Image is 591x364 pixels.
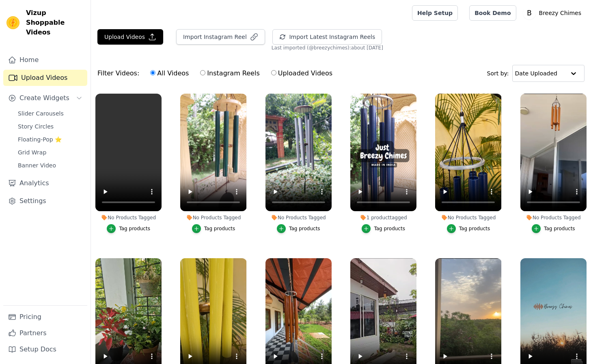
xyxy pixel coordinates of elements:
a: Book Demo [469,5,516,21]
div: No Products Tagged [95,214,162,221]
p: Breezy Chimes [536,6,585,20]
button: B Breezy Chimes [523,6,585,20]
span: Slider Carousels [18,109,64,118]
span: Banner Video [18,161,56,169]
span: Vizup Shoppable Videos [26,8,84,37]
a: Floating-Pop ⭐ [13,134,87,145]
button: Tag products [107,224,150,233]
div: Tag products [204,225,235,232]
div: No Products Tagged [435,214,501,221]
button: Tag products [192,224,235,233]
div: No Products Tagged [265,214,332,221]
span: Create Widgets [19,93,69,103]
a: Grid Wrap [13,147,87,158]
div: 1 product tagged [350,214,416,221]
button: Import Instagram Reel [176,29,265,45]
a: Slider Carousels [13,108,87,119]
a: Home [3,52,87,68]
a: Story Circles [13,121,87,132]
button: Create Widgets [3,90,87,106]
span: Story Circles [18,122,54,131]
button: Import Latest Instagram Reels [272,29,382,45]
div: Tag products [289,225,320,232]
button: Upload Videos [97,29,163,45]
button: Tag products [447,224,490,233]
div: No Products Tagged [520,214,587,221]
div: Tag products [374,225,405,232]
a: Pricing [3,309,87,325]
label: Uploaded Videos [271,68,333,79]
a: Upload Videos [3,70,87,86]
a: Settings [3,193,87,209]
div: Tag products [544,225,575,232]
label: All Videos [150,68,189,79]
span: Last imported (@ breezychimes ): about [DATE] [272,45,383,51]
img: Vizup [6,16,19,29]
span: Grid Wrap [18,148,46,156]
input: Uploaded Videos [271,70,276,75]
a: Setup Docs [3,341,87,358]
button: Tag products [362,224,405,233]
label: Instagram Reels [200,68,260,79]
a: Partners [3,325,87,341]
text: B [527,9,532,17]
div: Tag products [119,225,150,232]
a: Help Setup [412,5,458,21]
input: All Videos [150,70,155,75]
div: No Products Tagged [180,214,246,221]
div: Sort by: [487,65,585,82]
a: Analytics [3,175,87,191]
button: Tag products [277,224,320,233]
div: Tag products [459,225,490,232]
div: Filter Videos: [97,64,337,83]
button: Tag products [532,224,575,233]
input: Instagram Reels [200,70,205,75]
span: Floating-Pop ⭐ [18,135,62,143]
a: Banner Video [13,160,87,171]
